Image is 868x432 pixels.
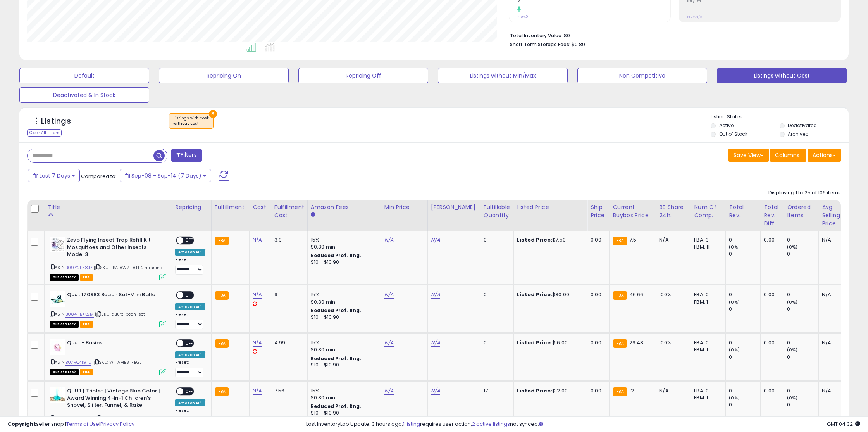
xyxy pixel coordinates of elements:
div: 0.00 [764,291,778,298]
div: 9 [274,291,301,298]
div: Repricing [175,203,208,211]
small: (0%) [729,347,740,353]
b: Listed Price: [517,387,552,394]
span: OFF [183,388,196,395]
div: $7.50 [517,237,581,244]
small: (0%) [787,347,798,353]
div: $10 - $10.90 [311,259,375,266]
div: Ordered Items [787,203,815,219]
div: Preset: [175,408,205,425]
div: 15% [311,339,375,346]
div: Amazon AI * [175,249,205,256]
div: Preset: [175,312,205,330]
div: Fulfillable Quantity [484,203,510,219]
div: FBA: 3 [694,237,720,244]
div: ASIN: [50,291,166,327]
div: FBM: 1 [694,346,720,353]
div: Fulfillment [215,203,246,211]
span: FBA [80,369,93,375]
a: N/A [253,339,262,347]
span: Sep-08 - Sep-14 (7 Days) [131,172,201,180]
div: 0 [787,251,818,257]
div: Amazon AI * [175,351,205,358]
a: N/A [384,339,394,347]
div: FBM: 11 [694,244,720,251]
a: N/A [253,387,262,395]
div: 0 [787,306,818,313]
span: FBA [80,274,93,281]
small: (0%) [729,299,740,305]
div: Preset: [175,360,205,377]
div: Title [48,203,169,211]
div: $10 - $10.90 [311,362,375,368]
a: N/A [253,291,262,299]
small: FBA [613,387,627,396]
small: (0%) [787,299,798,305]
div: 100% [659,291,685,298]
span: | SKU: quutt-bech-set [95,311,145,317]
div: 0.00 [591,387,603,394]
div: seller snap | | [8,421,134,428]
button: Actions [808,149,841,162]
div: 0 [484,291,508,298]
small: FBA [215,237,229,245]
b: Short Term Storage Fees: [510,41,570,48]
div: FBA: 0 [694,387,720,394]
span: | SKU: WI-AME3-FEGL [93,359,141,365]
p: Listing States: [711,113,849,121]
div: ASIN: [50,339,166,375]
small: FBA [613,339,627,348]
span: 7.5 [629,236,636,244]
a: N/A [384,236,394,244]
a: 1 listing [403,420,420,428]
a: N/A [384,387,394,395]
a: Privacy Policy [100,420,134,428]
div: 0 [729,339,760,346]
div: 100% [659,339,685,346]
a: N/A [431,236,440,244]
span: All listings that are currently out of stock and unavailable for purchase on Amazon [50,321,79,328]
div: 3.9 [274,237,301,244]
label: Archived [788,131,809,137]
div: 0 [484,237,508,244]
span: $0.89 [572,41,585,48]
small: Prev: 0 [517,14,528,19]
div: FBA: 0 [694,291,720,298]
span: OFF [183,340,196,347]
span: OFF [183,237,196,244]
a: Terms of Use [66,420,99,428]
a: B09Y2F58J7 [65,264,93,271]
div: 0 [729,306,760,313]
small: FBA [215,339,229,348]
button: Deactivated & In Stock [19,87,149,103]
b: Reduced Prof. Rng. [311,355,362,362]
div: [PERSON_NAME] [431,203,477,211]
span: All listings that are currently out of stock and unavailable for purchase on Amazon [50,274,79,281]
div: N/A [659,237,685,244]
button: Repricing Off [298,68,428,83]
b: QUUT | Triplet | Vintage Blue Color | Award Winning 4-in-1 Children's Shovel, Sifter, Funnel, & Rake [67,387,161,411]
img: 412pNZJ-3gL._SL40_.jpg [50,387,65,403]
small: Prev: N/A [687,14,702,19]
div: $0.30 min [311,346,375,353]
div: without cost [173,121,209,126]
div: 15% [311,237,375,244]
small: (0%) [787,244,798,250]
div: 15% [311,291,375,298]
img: 31rSks6Y7bL._SL40_.jpg [50,291,65,307]
label: Out of Stock [719,131,747,137]
div: $0.30 min [311,244,375,251]
div: 15% [311,387,375,394]
div: 0.00 [764,237,778,244]
small: (0%) [787,395,798,401]
b: Listed Price: [517,291,552,298]
div: Fulfillment Cost [274,203,304,219]
b: Total Inventory Value: [510,32,563,39]
div: 0 [787,387,818,394]
small: (0%) [729,395,740,401]
div: Listed Price [517,203,584,211]
span: Listings with cost : [173,115,209,127]
h5: Listings [41,116,71,127]
label: Deactivated [788,122,817,129]
div: 0 [729,237,760,244]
